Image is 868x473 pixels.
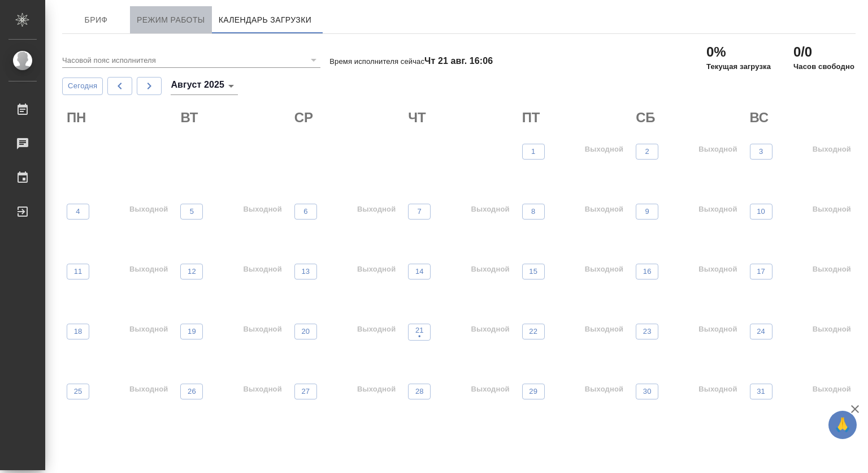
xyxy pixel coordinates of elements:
button: 🙏 [828,411,857,439]
p: 5 [190,206,194,217]
p: Выходной [585,144,623,155]
button: 20 [294,324,317,339]
p: 19 [188,326,196,337]
p: Выходной [357,384,396,395]
p: Выходной [698,204,737,215]
p: 1 [531,146,535,157]
button: 14 [408,264,431,279]
button: Сегодня [62,78,103,95]
p: Выходной [244,324,282,335]
p: Выходной [698,324,737,335]
div: Август 2025 [171,77,238,95]
p: Выходной [357,204,396,215]
p: 22 [529,326,537,337]
button: 15 [522,264,545,279]
p: 4 [76,206,80,217]
p: 27 [301,386,310,397]
button: 25 [67,384,89,399]
button: 5 [180,204,203,220]
button: 16 [636,264,658,279]
button: 24 [750,324,772,339]
p: Выходной [471,204,509,215]
button: 17 [750,264,772,279]
button: 26 [180,384,203,399]
p: 7 [418,206,422,217]
p: 14 [415,266,424,277]
button: 10 [750,204,772,220]
button: 29 [522,384,545,399]
p: Выходной [357,264,396,275]
button: 1 [522,144,545,160]
p: Выходной [471,324,509,335]
h2: ПН [67,109,172,127]
span: Сегодня [68,80,97,93]
button: 7 [408,204,431,220]
button: 27 [294,384,317,399]
button: 31 [750,384,772,399]
p: 15 [529,266,537,277]
button: 6 [294,204,317,220]
p: 23 [643,326,652,337]
h2: ВС [750,109,856,127]
p: 25 [74,386,83,397]
p: 30 [643,386,652,397]
p: Выходной [244,384,282,395]
button: 23 [636,324,658,339]
p: 3 [759,146,763,157]
p: Текущая загрузка [706,61,771,72]
p: Выходной [585,204,623,215]
p: Выходной [129,324,168,335]
button: 22 [522,324,545,339]
p: Выходной [698,264,737,275]
p: 8 [531,206,535,217]
h2: 0/0 [793,43,854,61]
p: 18 [74,326,83,337]
span: Режим работы [137,13,205,27]
h2: СР [294,109,400,127]
p: Выходной [471,384,509,395]
h2: 0% [706,43,771,61]
p: 17 [757,266,765,277]
button: 21• [408,324,431,341]
p: 29 [529,386,537,397]
p: 20 [301,326,310,337]
span: Календарь загрузки [219,13,312,27]
button: 12 [180,264,203,279]
button: 13 [294,264,317,279]
span: Бриф [69,13,123,27]
p: Выходной [244,204,282,215]
p: Выходной [698,384,737,395]
p: Выходной [244,264,282,275]
button: 8 [522,204,545,220]
h2: ВТ [180,109,286,127]
p: Выходной [813,204,851,215]
p: 26 [188,386,196,397]
button: 3 [750,144,772,160]
p: 13 [301,266,310,277]
p: 10 [757,206,765,217]
p: Часов свободно [793,61,854,72]
button: 18 [67,324,89,339]
button: 11 [67,264,89,279]
button: 9 [636,204,658,220]
p: Выходной [585,324,623,335]
p: Выходной [585,384,623,395]
p: • [415,331,424,342]
h2: СБ [636,109,741,127]
p: Выходной [813,264,851,275]
p: 24 [757,326,765,337]
p: Выходной [129,264,168,275]
button: 28 [408,384,431,399]
p: Выходной [813,384,851,395]
button: 2 [636,144,658,160]
button: 19 [180,324,203,339]
p: Выходной [813,144,851,155]
p: Выходной [585,264,623,275]
p: Выходной [357,324,396,335]
p: 31 [757,386,765,397]
p: 12 [188,266,196,277]
p: 21 [415,325,424,336]
button: 4 [67,204,89,220]
h2: ЧТ [408,109,514,127]
p: Выходной [129,204,168,215]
